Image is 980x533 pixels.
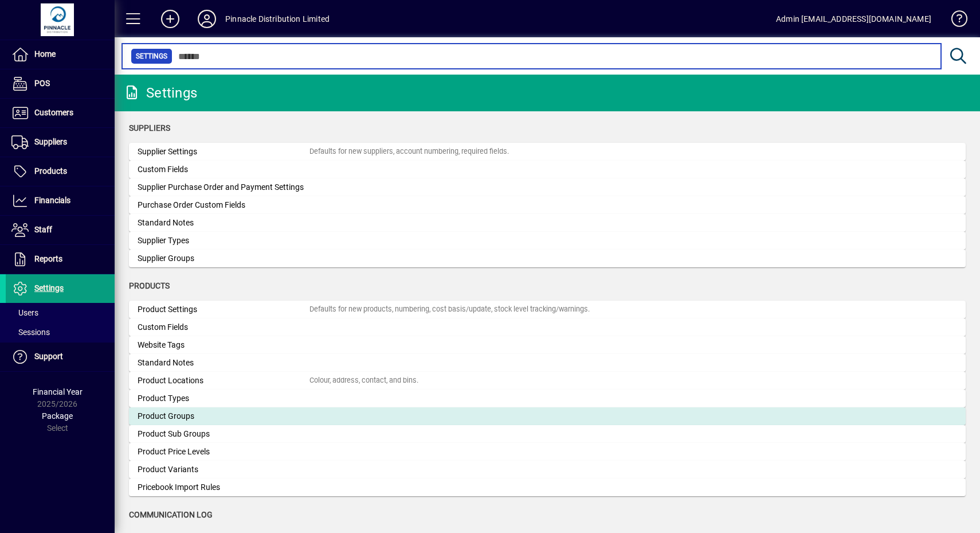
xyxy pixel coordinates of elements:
span: Financial Year [33,387,83,396]
div: Website Tags [138,339,309,351]
a: Product Types [129,390,966,407]
a: Support [6,343,115,371]
a: Financials [6,186,115,215]
div: Admin [EMAIL_ADDRESS][DOMAIN_NAME] [776,10,931,28]
a: Supplier Purchase Order and Payment Settings [129,178,966,196]
span: Financials [34,196,70,205]
a: Products [6,157,115,186]
span: Support [34,352,63,361]
button: Profile [189,9,225,29]
div: Defaults for new products, numbering, cost basis/update, stock level tracking/warnings. [309,304,590,315]
span: Settings [136,50,167,62]
a: POS [6,69,115,98]
a: Supplier Types [129,232,966,250]
span: Home [34,49,56,59]
a: Purchase Order Custom Fields [129,196,966,214]
span: Reports [34,254,62,263]
a: Website Tags [129,336,966,354]
span: Staff [34,225,52,234]
div: Standard Notes [138,357,309,369]
a: Supplier SettingsDefaults for new suppliers, account numbering, required fields. [129,143,966,161]
a: Home [6,40,115,69]
a: Product LocationsColour, address, contact, and bins. [129,372,966,390]
div: Supplier Settings [138,146,309,158]
a: Sessions [6,322,115,342]
span: Settings [34,283,64,293]
span: Communication Log [129,510,213,519]
div: Standard Notes [138,217,309,229]
div: Product Groups [138,410,309,422]
div: Product Variants [138,464,309,476]
a: Standard Notes [129,214,966,232]
div: Custom Fields [138,321,309,333]
a: Staff [6,216,115,244]
a: Product Groups [129,407,966,425]
a: Supplier Groups [129,250,966,267]
button: Add [152,9,189,29]
a: Product Sub Groups [129,425,966,443]
div: Defaults for new suppliers, account numbering, required fields. [309,146,509,157]
span: Users [11,308,38,317]
span: Products [129,281,170,290]
a: Product SettingsDefaults for new products, numbering, cost basis/update, stock level tracking/war... [129,301,966,318]
span: Suppliers [34,137,67,146]
a: Custom Fields [129,161,966,178]
span: Suppliers [129,123,170,133]
div: Settings [123,84,197,102]
span: POS [34,79,50,88]
div: Purchase Order Custom Fields [138,199,309,211]
a: Product Price Levels [129,443,966,461]
div: Supplier Types [138,235,309,247]
a: Custom Fields [129,318,966,336]
div: Supplier Purchase Order and Payment Settings [138,181,309,193]
div: Colour, address, contact, and bins. [309,375,418,386]
div: Pinnacle Distribution Limited [225,10,330,28]
div: Product Types [138,392,309,404]
a: Product Variants [129,461,966,478]
a: Users [6,303,115,322]
div: Supplier Groups [138,252,309,264]
div: Product Price Levels [138,446,309,458]
div: Product Sub Groups [138,428,309,440]
a: Knowledge Base [943,2,966,40]
span: Sessions [11,328,50,337]
a: Reports [6,245,115,274]
span: Customers [34,108,73,117]
a: Pricebook Import Rules [129,478,966,496]
span: Products [34,166,67,176]
a: Customers [6,99,115,127]
span: Package [42,411,73,421]
a: Standard Notes [129,354,966,372]
div: Custom Fields [138,164,309,176]
a: Suppliers [6,128,115,157]
div: Product Settings [138,304,309,316]
div: Product Locations [138,375,309,387]
div: Pricebook Import Rules [138,481,309,493]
